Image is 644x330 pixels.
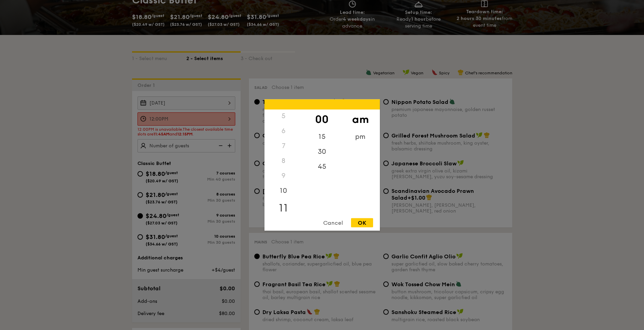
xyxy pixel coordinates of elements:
[264,198,303,218] div: 11
[264,153,303,168] div: 8
[264,168,303,183] div: 9
[303,159,341,174] div: 45
[264,139,303,153] div: 7
[303,129,341,144] div: 15
[264,183,303,198] div: 10
[264,124,303,139] div: 6
[341,110,380,129] div: am
[264,109,303,124] div: 5
[351,218,373,227] div: OK
[303,110,341,129] div: 00
[316,218,350,227] div: Cancel
[303,144,341,159] div: 30
[341,129,380,144] div: pm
